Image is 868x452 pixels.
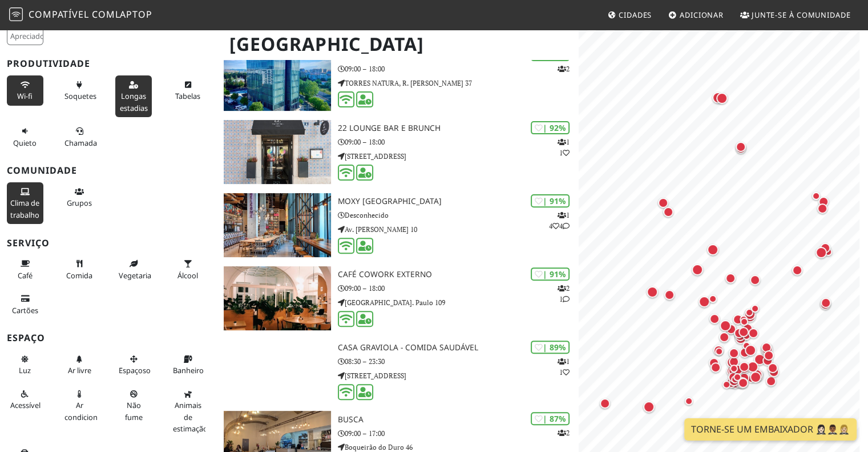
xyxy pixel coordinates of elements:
div: Marcador de mapa [735,331,750,346]
a: Compatível com laptop Compatível comlaptop [9,5,154,25]
font: Espaçoso [119,365,151,375]
img: 22 Lounge Bar e Brunch [224,120,330,184]
div: Marcador de mapa [815,247,831,263]
button: Clima de trabalho [7,182,43,224]
font: 1 [566,138,570,146]
div: Marcador de mapa [745,309,759,322]
font: Ar condicionado [64,400,111,422]
font: 09:00 – 18:00 [345,138,385,146]
a: 22 Lounge Bar e Brunch | 92% 11 22 Lounge Bar e Brunch 09:00 – 18:00 [STREET_ADDRESS] [217,120,579,184]
font: Clima de trabalho [10,198,39,219]
div: Marcador de mapa [658,198,673,213]
font: Álcool [177,270,198,281]
font: | 91% [543,195,566,206]
button: Espaçoso [115,350,152,380]
font: BUSCA [338,414,364,425]
div: Marcador de mapa [744,309,760,325]
span: Luz natural [19,365,31,375]
font: Não fume [125,400,143,422]
font: 1 [559,295,563,303]
font: Cidades [619,10,652,20]
div: Marcador de mapa [712,92,728,108]
font: Comida [66,270,92,281]
div: Marcador de mapa [818,197,833,211]
div: Marcador de mapa [699,296,714,312]
button: Acessível [7,385,43,415]
font: Vegetariano [119,270,160,281]
span: Mesas de grupo [67,198,92,208]
font: Casa Graviola - Comida Saudável [338,342,478,353]
div: Marcador de mapa [729,348,744,363]
font: Serviço [7,237,50,249]
div: Marcador de mapa [792,265,807,280]
font: 2 [566,429,570,437]
div: Marcador de mapa [720,320,736,336]
font: 09:00 – 18:00 [345,284,385,293]
font: Espaço [7,331,45,344]
span: Área externa [68,365,91,375]
font: Quieto [13,138,37,148]
font: Av. [PERSON_NAME] 10 [345,225,417,234]
button: Café [7,254,43,285]
font: laptop [115,8,152,21]
div: Marcador de mapa [812,192,826,206]
div: Marcador de mapa [740,347,754,362]
font: Produtividade [7,57,90,70]
font: Acessível [10,400,41,410]
span: Livre de fumo [125,400,143,422]
button: Ar condicionado [61,385,98,426]
div: Marcador de mapa [748,328,763,343]
a: Café Joyeux - Torres Natura | 93% 2 Café Joyeux - Torres Natura 09:00 – 18:00 TORRES NATURA, R. [... [217,47,579,111]
button: Animais de estimação [169,385,206,438]
font: Cartões [12,305,38,315]
div: Marcador de mapa [719,332,734,347]
div: Marcador de mapa [740,318,754,331]
font: Wi-fi [17,91,33,101]
div: Marcador de mapa [600,398,615,413]
div: Marcador de mapa [715,347,729,361]
font: Boqueirão do Duro 46 [345,443,413,451]
div: Marcador de mapa [761,345,776,360]
div: Marcador de mapa [745,345,761,361]
span: Wi-Fi estável [17,91,33,101]
font: 1 [566,211,570,219]
font: 4 [559,222,563,230]
button: Wi-fi [7,75,43,106]
img: Café Cowork Externo [224,266,330,330]
a: Junte-se à comunidade [736,5,855,25]
div: Marcador de mapa [643,401,659,417]
button: Comida [61,254,98,285]
button: Não fume [115,385,152,426]
font: Adicionar [680,10,724,20]
span: Cartões de crédito [12,305,38,315]
div: Marcador de mapa [740,315,753,329]
font: 1 [559,149,563,157]
font: Longas estadias [120,91,148,113]
font: Grupos [67,198,92,208]
font: [GEOGRAPHIC_DATA]. Paulo 109 [345,298,445,307]
font: Banheiro [173,365,204,375]
div: Marcador de mapa [716,93,732,109]
button: Tabelas [169,75,206,106]
font: 1 [559,368,563,377]
font: 2 [566,284,570,293]
div: Marcador de mapa [761,342,776,357]
button: Ar livre [61,350,98,380]
div: Marcador de mapa [821,298,835,313]
span: Aceita animais de estimação [173,400,208,434]
font: Comunidade [7,164,77,177]
button: Cartões [7,289,43,319]
div: Marcador de mapa [736,142,750,157]
font: [STREET_ADDRESS] [345,152,406,161]
button: Chamadas [61,122,98,152]
img: Compatível com laptop [9,7,23,21]
span: Mesas adequadas para o trabalho [175,91,200,101]
button: Banheiro [169,350,206,380]
a: Adicionar [664,5,728,25]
